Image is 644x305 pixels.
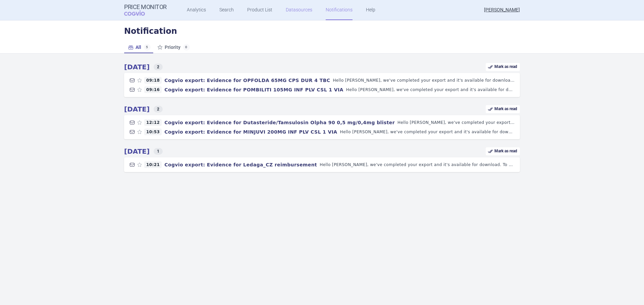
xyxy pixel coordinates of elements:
span: 1 [154,148,163,155]
span: 2 [154,64,163,70]
h4: Cogvio export: Evidence for MINJUVI 200MG INF PLV CSL 1 VIA [162,129,340,135]
a: Mark as read [486,63,520,71]
a: Price MonitorCOGVIO [124,4,167,16]
span: 2 [154,106,163,112]
a: Priority0 [153,41,193,53]
span: 10:53 [144,129,162,135]
span: 09:18 [144,77,162,84]
strong: [DATE] [124,63,150,71]
h4: Cogvio export: Evidence for Dutasteride/Tamsulosin Olpha 90 0,5 mg/0,4mg blister [162,119,397,126]
h2: Notification [124,26,520,37]
h4: Cogvio export: Evidence for POMBILITI 105MG INF PLV CSL 1 VIA [162,86,346,93]
p: Hello [PERSON_NAME], we've completed your export and it's available for download. To proceed clic... [340,129,515,135]
span: COGVIO [124,10,154,16]
p: Hello [PERSON_NAME], we've completed your export and it's available for download. To proceed clic... [397,119,515,126]
strong: [DATE] [124,105,150,113]
a: Mark as read [486,105,520,113]
span: 12:12 [144,119,162,126]
strong: [DATE] [124,147,150,155]
span: 09:16 [144,86,162,93]
span: 10:21 [144,161,162,168]
p: Hello [PERSON_NAME], we've completed your export and it's available for download. To proceed clic... [320,161,515,168]
h4: Cogvio export: Evidence for Ledaga_CZ reimbursement [162,161,320,168]
a: Mark as read [486,147,520,155]
h4: Cogvio export: Evidence for OPFOLDA 65MG CPS DUR 4 TBC [162,77,333,84]
strong: Price Monitor [124,4,167,10]
p: Hello [PERSON_NAME], we've completed your export and it's available for download. To proceed clic... [333,77,515,84]
span: 0 [183,44,190,51]
p: Hello [PERSON_NAME], we've completed your export and it's available for download. To proceed clic... [346,86,515,93]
